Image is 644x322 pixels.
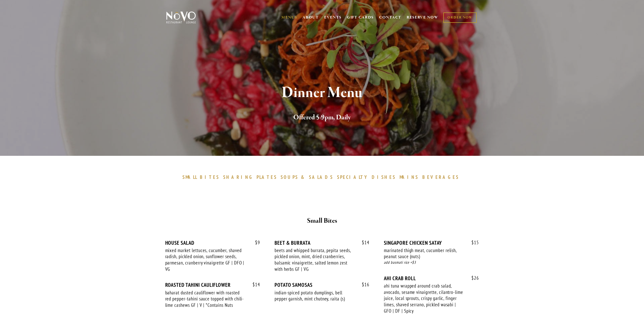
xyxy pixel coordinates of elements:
[223,174,254,180] span: SHARING
[281,15,297,20] a: MENUS
[301,174,306,180] span: &
[275,290,355,302] div: indian-spiced potato dumplings, bell pepper garnish, mint chutney, raita (s)
[275,247,355,272] div: beets and whipped burrata, pepita seeds, pickled onion, mint, dried cranberries, balsamic vinaigr...
[407,13,439,22] a: RESERVE NOW
[337,174,398,180] a: SPECIALTYDISHES
[182,174,198,180] span: SMALL
[281,174,336,180] a: SOUPS&SALADS
[357,282,369,288] span: 16
[165,11,197,24] img: Novo Restaurant &amp; Lounge
[275,240,369,246] div: BEET & BURRATA
[384,247,464,260] div: marinated thigh meat, cucumber relish, peanut sauce (nuts)
[379,13,401,22] a: CONTACT
[165,247,246,272] div: mixed market lettuces, cucumber, shaved radish, pickled onion, sunflower seeds, parmesan, cranber...
[466,240,479,245] span: 15
[400,174,419,180] span: MAINS
[357,240,369,245] span: 14
[466,275,479,281] span: 26
[165,290,246,308] div: baharat dusted cauliflower with roasted red pepper-tahini sauce topped with chili-lime cashews GF...
[281,174,298,180] span: SOUPS
[384,275,479,281] div: AHI CRAB ROLL
[223,174,279,180] a: SHARINGPLATES
[250,240,260,245] span: 9
[257,174,277,180] span: PLATES
[247,282,260,288] span: 14
[362,239,364,245] span: $
[175,85,470,101] h1: Dinner Menu
[200,174,219,180] span: BITES
[182,174,222,180] a: SMALLBITES
[471,239,474,245] span: $
[384,240,479,246] div: SINGAPORE CHICKEN SATAY
[302,15,319,20] a: ABOUT
[384,283,464,314] div: ahi tuna wrapped around crab salad, avocado, sesame vinaigrette, cilantro-lime juice, local sprou...
[372,174,396,180] span: DISHES
[400,174,421,180] a: MAINS
[309,174,333,180] span: SALADS
[471,275,474,281] span: $
[324,15,342,20] a: EVENTS
[253,281,255,288] span: $
[165,240,260,246] div: HOUSE SALAD
[307,216,337,225] strong: Small Bites
[337,174,369,180] span: SPECIALTY
[255,239,258,245] span: $
[384,260,479,266] div: add basmati rice +$3
[275,282,369,288] div: POTATO SAMOSAS
[443,12,476,23] a: ORDER NOW
[165,282,260,288] div: ROASTED TAHINI CAULIFLOWER
[175,112,470,123] h2: Offered 5-9pm, Daily
[362,281,364,288] span: $
[422,174,462,180] a: BEVERAGES
[347,13,374,22] a: GIFT CARDS
[422,174,459,180] span: BEVERAGES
